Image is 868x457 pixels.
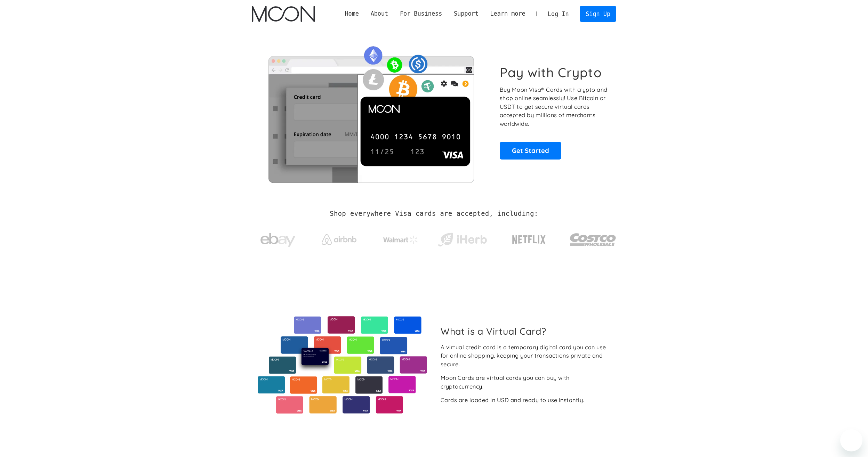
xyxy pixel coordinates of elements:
div: Learn more [490,9,525,18]
div: Support [454,9,479,18]
a: home [252,6,315,22]
div: For Business [400,9,442,18]
div: A virtual credit card is a temporary digital card you can use for online shopping, keeping your t... [441,343,611,369]
img: Moon Cards let you spend your crypto anywhere Visa is accepted. [252,41,490,182]
iframe: Button to launch messaging window [840,429,862,451]
div: Support [448,9,484,18]
img: Moon Logo [252,6,315,22]
h2: What is a Virtual Card? [441,326,611,337]
img: Netflix [512,231,546,248]
img: iHerb [436,231,488,249]
img: Airbnb [322,234,356,245]
a: Sign Up [580,6,616,22]
p: Buy Moon Visa® Cards with crypto and shop online seamlessly! Use Bitcoin or USDT to get secure vi... [500,85,609,128]
div: Moon Cards are virtual cards you can buy with cryptocurrency. [441,374,611,391]
div: For Business [394,9,448,18]
a: Netflix [498,224,560,252]
div: Cards are loaded in USD and ready to use instantly. [441,396,584,405]
a: Home [339,9,365,18]
div: About [371,9,388,18]
a: Costco [570,220,616,256]
a: ebay [252,222,304,254]
a: Airbnb [313,227,365,248]
div: About [365,9,394,18]
img: ebay [260,229,295,251]
a: Get Started [500,142,561,159]
h1: Pay with Crypto [500,65,602,80]
img: Costco [570,227,616,253]
a: Walmart [375,229,427,247]
img: Walmart [383,236,418,244]
h2: Shop everywhere Visa cards are accepted, including: [330,210,538,218]
a: Log In [542,6,574,22]
img: Virtual cards from Moon [257,316,428,414]
a: iHerb [436,224,488,252]
div: Learn more [484,9,531,18]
